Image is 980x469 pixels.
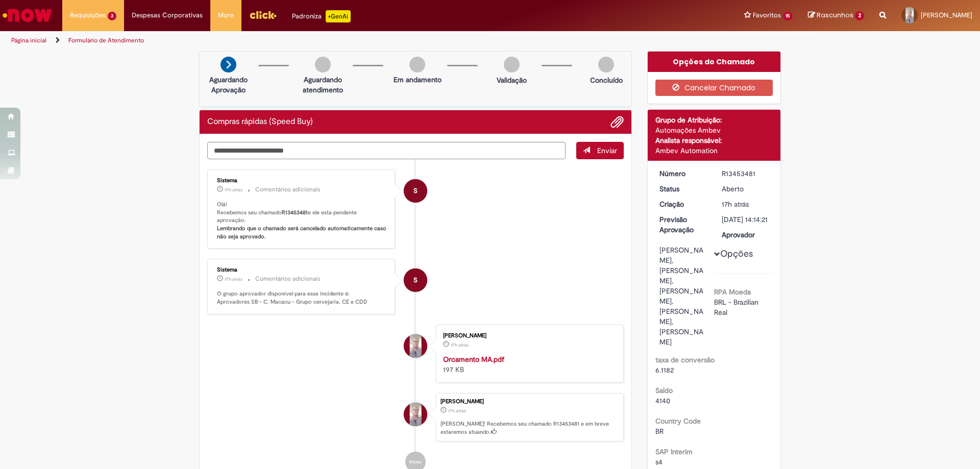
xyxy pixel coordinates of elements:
span: 6.1182 [655,365,674,375]
span: S [413,268,418,292]
span: 2 [855,11,864,20]
div: Fabiano Dos Santos Alves [404,334,427,358]
p: Olá! Recebemos seu chamado e ele esta pendente aprovação. [217,201,387,241]
div: 197 KB [443,354,613,375]
time: 27/08/2025 16:14:31 [225,276,242,282]
b: taxa de conversão [655,355,715,364]
span: 17h atrás [225,187,242,193]
button: Cancelar Chamado [655,80,773,96]
time: 27/08/2025 16:14:33 [225,187,242,193]
span: 17h atrás [451,342,469,348]
div: Ambev Automation [655,145,773,156]
span: BR [655,427,664,436]
img: click_logo_yellow_360x200.png [249,7,277,22]
p: Concluído [590,75,623,85]
small: Comentários adicionais [255,275,321,283]
div: R13453481 [722,168,769,179]
div: [PERSON_NAME] [440,399,618,405]
dt: Previsão Aprovação [652,214,715,235]
span: Requisições [70,10,106,20]
dt: Criação [652,199,715,209]
span: 17h atrás [225,276,242,282]
p: Aguardando atendimento [298,75,348,95]
span: Enviar [597,146,617,155]
div: Sistema [217,267,387,273]
span: Despesas Corporativas [132,10,203,20]
li: Fabiano Dos Santos Alves [207,393,624,442]
a: Página inicial [11,36,46,44]
b: R13453481 [282,209,308,216]
p: Aguardando Aprovação [204,75,253,95]
div: [PERSON_NAME] [443,333,613,339]
h2: Compras rápidas (Speed Buy) Histórico de tíquete [207,117,313,127]
textarea: Digite sua mensagem aqui... [207,142,566,159]
div: System [404,268,427,292]
img: img-circle-grey.png [409,57,425,72]
time: 27/08/2025 16:13:48 [451,342,469,348]
img: img-circle-grey.png [315,57,331,72]
img: ServiceNow [1,5,54,26]
div: Opções do Chamado [648,52,781,72]
span: More [218,10,234,20]
div: [PERSON_NAME], [PERSON_NAME], [PERSON_NAME], [PERSON_NAME], [PERSON_NAME] [659,245,707,347]
a: Rascunhos [808,11,864,20]
button: Adicionar anexos [610,115,624,129]
div: Automações Ambev [655,125,773,135]
div: [DATE] 14:14:21 [722,214,769,225]
p: O grupo aprovador disponível para esse incidente é: Aprovadores SB - C. Macacu - Grupo cervejaria... [217,290,387,306]
div: Aberto [722,184,769,194]
img: img-circle-grey.png [598,57,614,72]
small: Comentários adicionais [255,185,321,194]
div: System [404,179,427,203]
img: arrow-next.png [220,57,236,72]
div: Padroniza [292,10,351,22]
p: [PERSON_NAME]! Recebemos seu chamado R13453481 e em breve estaremos atuando. [440,420,618,436]
p: Em andamento [394,75,442,85]
div: Grupo de Atribuição: [655,115,773,125]
span: 4140 [655,396,670,405]
div: 27/08/2025 16:14:21 [722,199,769,209]
b: RPA Moeda [714,287,751,297]
span: Favoritos [753,10,781,20]
img: img-circle-grey.png [504,57,520,72]
span: s4 [655,457,663,466]
dt: Status [652,184,715,194]
p: Validação [497,75,527,85]
span: 17h atrás [448,408,466,414]
span: S [413,179,418,203]
span: [PERSON_NAME] [921,11,972,19]
dt: Aprovador [714,230,777,240]
div: Analista responsável: [655,135,773,145]
button: Enviar [576,142,624,159]
b: Lembrando que o chamado será cancelado automaticamente caso não seja aprovado. [217,225,388,240]
time: 27/08/2025 16:14:21 [722,200,749,209]
ul: Trilhas de página [8,31,646,50]
span: 15 [783,12,793,20]
div: Fabiano Dos Santos Alves [404,403,427,426]
span: 3 [108,12,116,20]
span: BRL - Brazilian Real [714,298,761,317]
span: Rascunhos [817,10,853,20]
p: +GenAi [326,10,351,22]
a: Formulário de Atendimento [68,36,144,44]
time: 27/08/2025 16:14:21 [448,408,466,414]
b: Saldo [655,386,673,395]
div: Sistema [217,178,387,184]
b: Country Code [655,416,701,426]
dt: Número [652,168,715,179]
a: Orcamento MA.pdf [443,355,504,364]
b: SAP Interim [655,447,693,456]
span: 17h atrás [722,200,749,209]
